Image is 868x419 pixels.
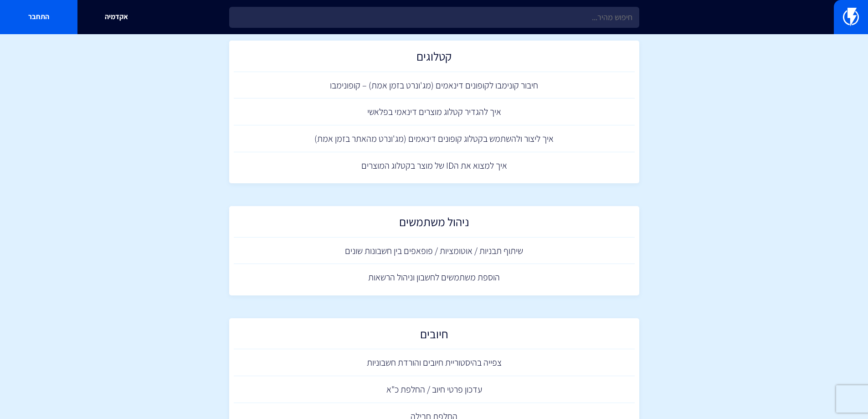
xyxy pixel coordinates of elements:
a: קטלוגים [234,45,635,72]
a: חיובים [234,323,635,350]
a: איך למצוא את הID של מוצר בקטלוג המוצרים [234,152,635,179]
a: שיתוף תבניות / אוטומציות / פופאפים בין חשבונות שונים [234,238,635,264]
h2: קטלוגים [238,50,630,67]
input: חיפוש מהיר... [229,7,639,28]
a: איך להגדיר קטלוג מוצרים דינאמי בפלאשי [234,98,635,125]
a: צפייה בהיסטוריית חיובים והורדת חשבוניות [234,349,635,376]
a: עדכון פרטי חיוב / החלפת כ"א [234,376,635,403]
a: ניהול משתמשים [234,211,635,238]
h2: חיובים [238,327,630,345]
a: חיבור קונימבו לקופונים דינאמים (מג'ונרט בזמן אמת) – קופונימבו [234,72,635,99]
h2: ניהול משתמשים [238,215,630,233]
a: הוספת משתמשים לחשבון וניהול הרשאות [234,264,635,291]
a: איך ליצור ולהשתמש בקטלוג קופונים דינאמים (מג'ונרט מהאתר בזמן אמת) [234,125,635,152]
